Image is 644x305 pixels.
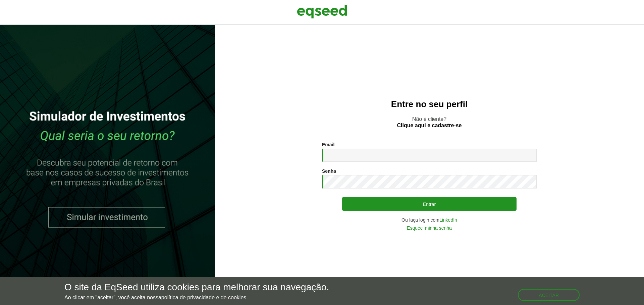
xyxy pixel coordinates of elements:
[407,226,452,230] a: Esqueci minha senha
[64,282,329,293] h5: O site da EqSeed utiliza cookies para melhorar sua navegação.
[439,218,457,222] a: LinkedIn
[161,295,247,300] a: política de privacidade e de cookies
[342,197,517,211] button: Entrar
[322,169,336,173] label: Senha
[64,294,329,301] p: Ao clicar em "aceitar", você aceita nossa .
[228,99,631,109] h2: Entre no seu perfil
[322,142,334,147] label: Email
[518,289,580,301] button: Aceitar
[228,116,631,129] p: Não é cliente?
[397,123,462,128] a: Clique aqui e cadastre-se
[322,218,537,222] div: Ou faça login com
[297,3,347,20] img: EqSeed Logo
